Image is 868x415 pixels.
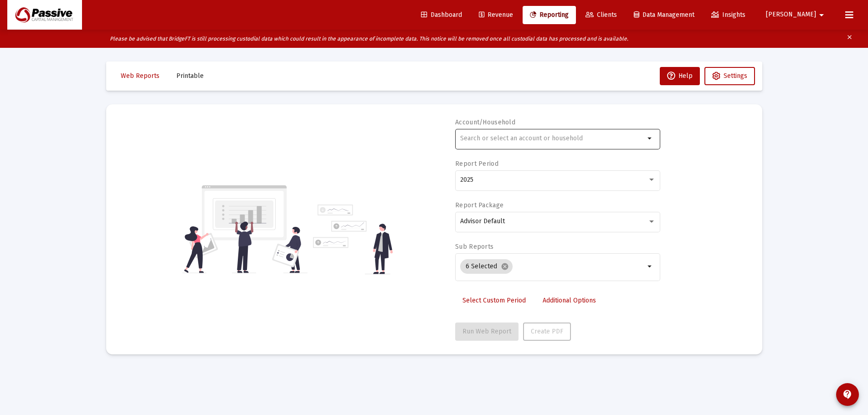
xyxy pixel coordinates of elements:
[414,6,469,24] a: Dashboard
[14,6,75,24] img: Dashboard
[523,6,576,24] a: Reporting
[645,133,656,144] mat-icon: arrow_drop_down
[462,297,526,304] span: Select Custom Period
[711,11,745,19] span: Insights
[460,257,645,276] mat-chip-list: Selection
[455,323,519,341] button: Run Web Report
[543,297,596,304] span: Additional Options
[460,176,473,184] span: 2025
[169,67,211,85] button: Printable
[455,243,493,251] label: Sub Reports
[816,6,827,24] mat-icon: arrow_drop_down
[634,11,694,19] span: Data Management
[667,72,693,80] span: Help
[472,6,520,24] a: Revenue
[462,328,511,335] span: Run Web Report
[645,261,656,272] mat-icon: arrow_drop_down
[121,72,159,80] span: Web Reports
[479,11,513,19] span: Revenue
[704,67,755,85] button: Settings
[176,72,204,80] span: Printable
[110,36,628,42] i: Please be advised that BridgeFT is still processing custodial data which could result in the appe...
[704,6,753,24] a: Insights
[627,6,702,24] a: Data Management
[455,201,503,209] label: Report Package
[182,184,308,274] img: reporting
[523,323,571,341] button: Create PDF
[846,32,853,46] mat-icon: clear
[842,389,853,400] mat-icon: contact_support
[578,6,624,24] a: Clients
[766,11,816,19] span: [PERSON_NAME]
[460,259,513,274] mat-chip: 6 Selected
[501,262,509,271] mat-icon: cancel
[313,205,393,274] img: reporting-alt
[460,217,505,225] span: Advisor Default
[724,72,747,80] span: Settings
[530,11,569,19] span: Reporting
[421,11,462,19] span: Dashboard
[531,328,563,335] span: Create PDF
[455,160,498,168] label: Report Period
[113,67,167,85] button: Web Reports
[460,135,645,142] input: Search or select an account or household
[660,67,700,85] button: Help
[455,118,515,126] label: Account/Household
[755,5,838,24] button: [PERSON_NAME]
[586,11,617,19] span: Clients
